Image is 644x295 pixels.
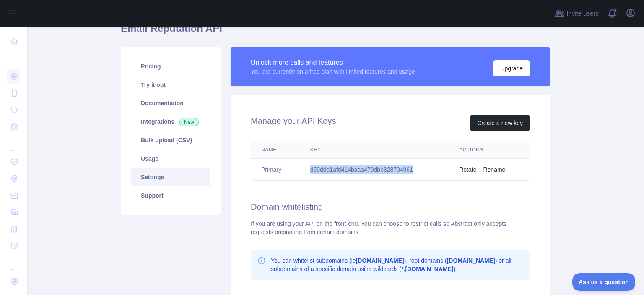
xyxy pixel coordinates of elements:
h2: Domain whitelisting [251,201,530,213]
a: Settings [131,168,210,186]
div: You are currently on a free plan with limited features and usage [251,68,415,76]
b: *.[DOMAIN_NAME] [401,266,453,272]
td: d59ddd1afd414baaa479dbb828704961 [300,159,449,181]
span: Invite users [566,9,599,18]
th: Key [300,141,449,159]
a: Support [131,186,210,205]
div: If you are using your API on the front-end. You can choose to restrict calls so Abstract only acc... [251,219,530,236]
button: Rename [483,165,505,174]
a: Integrations New [131,112,210,131]
span: New [179,118,199,126]
div: Unlock more calls and features [251,57,415,68]
a: Try it out [131,76,210,94]
td: Primary [251,159,300,181]
iframe: Toggle Customer Support [572,273,636,291]
th: Actions [449,141,530,159]
h1: Email Reputation API [121,22,550,42]
b: [DOMAIN_NAME] [356,257,404,264]
a: Pricing [131,57,210,76]
a: Usage [131,149,210,168]
h2: Manage your API Keys [251,115,336,131]
button: Upgrade [493,60,530,76]
p: You can whitelist subdomains (ie ), root domains ( ) or all subdomains of a specific domain using... [271,256,523,273]
button: Invite users [553,7,600,20]
div: ... [7,255,20,272]
div: ... [7,136,20,153]
th: Name [251,141,300,159]
button: Rotate [459,165,476,174]
div: ... [7,50,20,67]
button: Create a new key [470,115,530,131]
a: Documentation [131,94,210,112]
a: Bulk upload (CSV) [131,131,210,149]
b: [DOMAIN_NAME] [447,257,495,264]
